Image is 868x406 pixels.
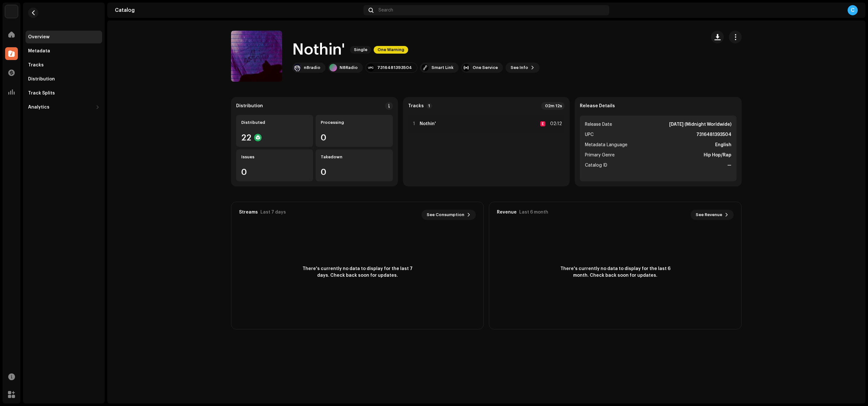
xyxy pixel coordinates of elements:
div: 02m 12s [541,102,565,110]
re-m-nav-dropdown: Analytics [26,101,102,114]
strong: 7316481393504 [696,131,731,139]
re-m-nav-item: Track Splits [26,87,102,100]
strong: English [715,141,731,149]
div: Revenue [497,210,517,215]
div: Last 7 days [260,210,286,215]
div: Distribution [236,103,263,109]
span: Search [378,8,393,13]
div: Streams [239,210,258,215]
span: There's currently no data to display for the last 7 days. Check back soon for updates. [300,266,415,279]
div: 02:12 [548,120,562,128]
span: Metadata Language [585,141,627,149]
button: See Consumption [422,210,476,220]
div: 7316481393504 [377,65,412,70]
p-badge: 1 [426,103,432,109]
re-m-nav-item: Distribution [26,73,102,86]
strong: Hip Hop/Rap [704,151,731,159]
button: See Revenue [691,210,734,220]
strong: Release Details [580,103,615,109]
strong: [DATE] (Midnight Worldwide) [669,121,731,128]
strong: Tracks [408,103,424,109]
div: One Service [473,65,498,70]
span: See Revenue [696,208,722,221]
div: Tracks [28,63,44,68]
div: N8Radio [340,65,358,70]
button: See Info [505,63,540,73]
div: Analytics [28,105,49,110]
div: Takedown [321,154,387,160]
span: See Info [511,61,528,74]
div: Metadata [28,49,50,54]
span: Primary Genre [585,151,615,159]
h1: Nothin' [292,40,345,60]
span: Release Date [585,121,612,128]
div: Catalog [115,8,361,13]
div: n8radio [304,65,320,70]
img: 3c371e25-d784-4ecf-9000-6779b785b37d [294,64,301,71]
div: Last 6 month [519,210,548,215]
img: 4d355f5d-9311-46a2-b30d-525bdb8252bf [5,5,18,18]
div: Smart Link [431,65,453,70]
re-m-nav-item: Metadata [26,45,102,57]
div: Processing [321,120,387,125]
div: Track Splits [28,91,55,96]
span: There's currently no data to display for the last 6 month. Check back soon for updates. [558,266,673,279]
div: Distribution [28,77,55,82]
div: Distributed [241,120,308,125]
span: Catalog ID [585,162,607,169]
span: One Warning [374,46,408,54]
div: Issues [241,154,308,160]
span: See Consumption [427,208,464,221]
re-m-nav-item: Tracks [26,59,102,71]
re-m-nav-item: Overview [26,31,102,43]
div: Overview [28,34,49,40]
strong: — [727,162,731,169]
span: UPC [585,131,594,139]
div: E [540,121,545,126]
div: C [848,5,858,15]
span: Single [350,46,371,54]
strong: Nothin' [420,121,436,126]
